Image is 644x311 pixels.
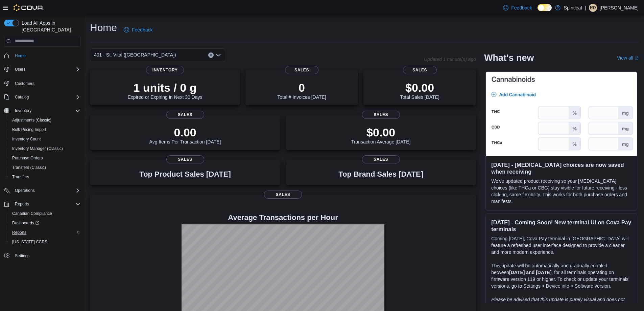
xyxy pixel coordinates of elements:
p: 0 [277,81,326,94]
button: Operations [1,186,83,195]
button: Inventory [1,106,83,115]
a: Canadian Compliance [9,209,55,218]
span: Bulk Pricing Import [12,127,46,132]
button: Reports [1,199,83,209]
h3: Top Brand Sales [DATE] [338,170,423,178]
a: Inventory Count [9,135,44,143]
button: Open list of options [216,52,221,58]
h4: Average Transactions per Hour [95,214,471,222]
span: Inventory [12,107,80,115]
span: Settings [12,251,80,260]
span: Reports [9,228,80,237]
h3: [DATE] - Coming Soon! New terminal UI on Cova Pay terminals [491,219,631,232]
button: Reports [12,200,32,208]
span: Users [15,67,25,72]
p: [PERSON_NAME] [600,4,639,12]
span: Customers [12,79,80,87]
p: We've updated product receiving so your [MEDICAL_DATA] choices (like THCa or CBG) stay visible fo... [491,178,631,205]
span: Operations [12,186,80,195]
h3: Top Product Sales [DATE] [139,170,231,178]
span: Sales [285,66,319,74]
span: Sales [403,66,437,74]
button: Adjustments (Classic) [7,115,83,125]
button: Inventory [12,107,34,115]
button: Catalog [12,93,31,101]
p: 1 units / 0 g [128,81,202,94]
a: Home [12,52,28,60]
span: Home [15,53,26,59]
span: Inventory Count [9,135,80,143]
span: Inventory Manager (Classic) [9,145,80,153]
p: Updated 1 minute(s) ago [424,57,476,62]
nav: Complex example [4,48,80,278]
span: Reports [15,201,29,207]
span: Catalog [15,94,29,100]
span: Inventory Count [12,136,41,142]
button: Bulk Pricing Import [7,125,83,134]
h2: What's new [484,52,534,63]
button: Catalog [1,92,83,102]
button: Purchase Orders [7,153,83,163]
a: [US_STATE] CCRS [9,238,50,246]
span: Load All Apps in [GEOGRAPHIC_DATA] [19,20,80,33]
span: Feedback [132,26,152,33]
a: Dashboards [9,219,42,227]
span: Purchase Orders [9,154,80,162]
span: Adjustments (Classic) [9,116,80,124]
p: Coming [DATE], Cova Pay terminal in [GEOGRAPHIC_DATA] will feature a refreshed user interface des... [491,235,631,256]
span: Settings [15,253,29,259]
span: Sales [362,155,400,163]
button: Settings [1,251,83,261]
span: Bulk Pricing Import [9,126,80,134]
a: Customers [12,80,37,88]
span: Inventory [15,108,31,113]
p: $0.00 [400,81,439,94]
span: Feedback [511,4,532,11]
a: Feedback [500,1,534,15]
span: Reports [12,230,26,235]
span: Sales [264,191,302,199]
p: This update will be automatically and gradually enabled between , for all terminals operating on ... [491,262,631,289]
button: [US_STATE] CCRS [7,237,83,247]
a: Reports [9,228,29,237]
span: Inventory [146,66,184,74]
span: Dashboards [12,220,39,226]
div: Expired or Expiring in Next 30 Days [128,81,202,100]
span: Inventory Manager (Classic) [12,146,63,151]
p: Spiritleaf [564,4,582,12]
span: Transfers [12,174,29,180]
a: Adjustments (Classic) [9,116,54,124]
div: Total Sales [DATE] [400,81,439,100]
a: View allExternal link [617,55,639,61]
button: Operations [12,186,38,195]
a: Feedback [121,23,155,37]
button: Customers [1,78,83,88]
button: Inventory Count [7,134,83,144]
a: Bulk Pricing Import [9,126,49,134]
button: Reports [7,228,83,237]
span: Transfers [9,173,80,181]
input: Dark Mode [538,4,552,11]
span: Sales [166,111,204,119]
p: $0.00 [351,126,411,139]
span: Dashboards [9,219,80,227]
span: Operations [15,188,35,193]
span: Washington CCRS [9,238,80,246]
a: Settings [12,252,32,260]
span: Transfers (Classic) [9,163,80,172]
span: Canadian Compliance [9,209,80,218]
a: Transfers [9,173,32,181]
span: 401 - St. Vital ([GEOGRAPHIC_DATA]) [94,51,176,59]
div: Total # Invoices [DATE] [277,81,326,100]
span: Sales [362,111,400,119]
span: Reports [12,200,80,208]
button: Transfers (Classic) [7,163,83,172]
span: RD [590,4,596,12]
span: Adjustments (Classic) [12,117,51,123]
button: Inventory Manager (Classic) [7,144,83,153]
button: Canadian Compliance [7,209,83,218]
h3: [DATE] - [MEDICAL_DATA] choices are now saved when receiving [491,161,631,175]
button: Transfers [7,172,83,182]
span: Canadian Compliance [12,211,52,216]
